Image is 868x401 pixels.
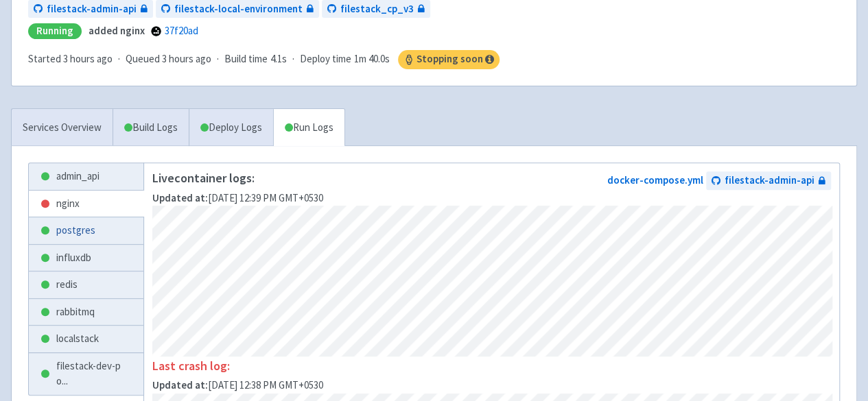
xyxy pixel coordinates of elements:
span: Deploy time [300,51,351,67]
a: nginx [29,191,143,217]
span: filestack-local-environment [174,1,303,17]
a: docker-compose.yml [607,173,703,186]
time: 3 hours ago [63,52,113,65]
strong: Updated at: [152,378,208,391]
strong: added nginx [89,24,145,37]
div: Running [28,23,82,39]
span: [DATE] 12:38 PM GMT+0530 [152,378,323,391]
a: Build Logs [113,109,189,147]
a: Deploy Logs [189,109,273,147]
span: filestack-admin-api [725,173,814,189]
span: 4.1s [270,51,287,67]
span: 1m 40.0s [354,51,390,67]
span: [DATE] 12:39 PM GMT+0530 [152,191,323,204]
a: localstack [29,326,143,352]
time: 3 hours ago [162,52,211,65]
span: filestack-admin-api [47,1,137,17]
a: postgres [29,217,143,244]
a: Run Logs [273,109,344,147]
span: filestack-dev-po ... [56,359,132,389]
strong: Updated at: [152,191,208,204]
a: Services Overview [12,109,113,147]
span: Build time [224,51,268,67]
a: 37f20ad [165,24,198,37]
p: Last crash log: [152,359,323,373]
div: · · · [28,50,500,69]
span: Started [28,52,113,65]
span: filestack_cp_v3 [340,1,414,17]
a: filestack-admin-api [706,171,831,190]
a: filestack-dev-po... [29,353,143,395]
a: redis [29,271,143,298]
a: admin_api [29,163,143,190]
a: rabbitmq [29,299,143,326]
a: influxdb [29,245,143,271]
p: Live container logs: [152,171,323,185]
span: Queued [126,52,211,65]
span: Stopping soon [398,50,500,69]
